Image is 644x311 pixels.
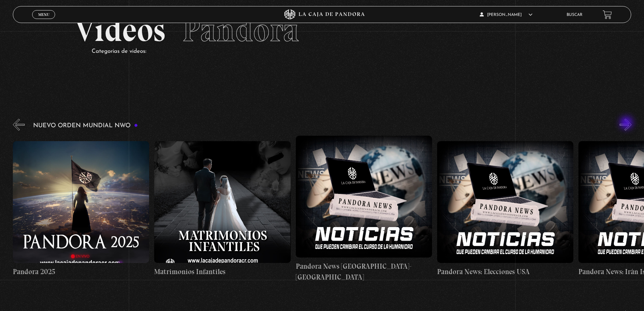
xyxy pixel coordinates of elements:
p: Categorías de videos: [92,46,569,57]
button: Previous [13,119,25,131]
span: [PERSON_NAME] [480,13,532,17]
a: Pandora 2025 [13,136,149,282]
span: Pandora [182,11,299,49]
span: Cerrar [36,18,52,23]
h4: Pandora 2025 [13,266,149,277]
h4: Pandora News: Elecciones USA [437,266,573,277]
h3: Nuevo Orden Mundial NWO [33,123,138,129]
h4: Matrimonios Infantiles [154,266,290,277]
a: Buscar [567,13,582,17]
a: Matrimonios Infantiles [154,136,290,282]
a: Pandora News [GEOGRAPHIC_DATA]-[GEOGRAPHIC_DATA] [296,136,432,282]
h4: Pandora News [GEOGRAPHIC_DATA]-[GEOGRAPHIC_DATA] [296,261,432,282]
button: Next [620,119,631,131]
span: Menu [38,13,49,17]
a: Pandora News: Elecciones USA [437,136,573,282]
h2: Videos [75,14,569,46]
a: View your shopping cart [603,10,612,19]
